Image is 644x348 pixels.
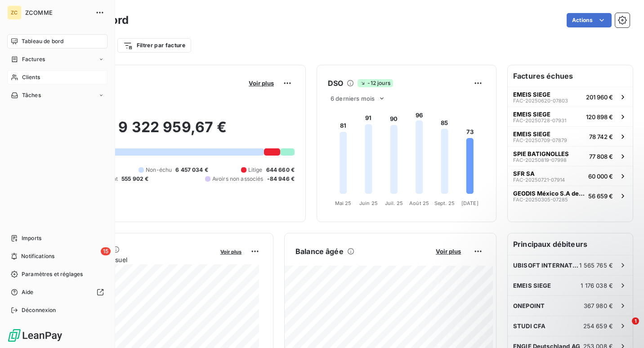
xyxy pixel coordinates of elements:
tspan: Sept. 25 [434,200,455,206]
span: SFR SA [513,170,535,177]
button: SPIE BATIGNOLLESFAC-20250819-0799877 808 € [508,146,633,166]
button: Voir plus [218,247,244,255]
tspan: Mai 25 [335,200,352,206]
h6: Balance âgée [295,246,344,257]
span: SPIE BATIGNOLLES [513,150,569,157]
span: FAC-20250305-07285 [513,197,568,202]
span: EMEIS SIEGE [513,91,550,98]
span: 1 [632,317,639,325]
span: Voir plus [249,80,274,87]
span: GEODIS México S.A de C.V [513,190,585,197]
span: Factures [22,55,45,63]
span: 254 659 € [583,322,613,330]
button: Voir plus [246,79,277,87]
button: EMEIS SIEGEFAC-20250709-0787978 742 € [508,126,633,146]
button: Voir plus [433,247,464,255]
span: 77 808 € [589,153,613,160]
iframe: Intercom notifications message [464,261,644,324]
span: 201 960 € [586,94,613,101]
div: ZC [7,5,22,20]
span: 78 742 € [589,133,613,140]
span: STUDI CFA [513,322,546,330]
span: EMEIS SIEGE [513,111,550,118]
span: Litige [248,166,263,174]
span: Déconnexion [22,306,56,314]
span: Chiffre d'affaires mensuel [51,255,214,264]
button: GEODIS México S.A de C.VFAC-20250305-0728556 659 € [508,186,633,205]
span: Tableau de bord [22,37,63,45]
span: -12 jours [358,79,393,87]
span: Non-échu [146,166,172,174]
span: 644 660 € [266,166,295,174]
tspan: Juin 25 [359,200,378,206]
span: EMEIS SIEGE [513,130,550,138]
tspan: [DATE] [461,200,479,206]
h6: DSO [328,78,343,89]
span: 555 902 € [121,175,148,183]
span: FAC-20250709-07879 [513,138,567,143]
span: 6 derniers mois [331,95,375,102]
button: Actions [567,13,612,27]
h6: Factures échues [508,65,633,87]
iframe: Intercom live chat [613,317,635,339]
span: FAC-20250620-07803 [513,98,568,103]
span: ZCOMME [25,9,90,16]
tspan: Août 25 [409,200,429,206]
a: Aide [7,285,107,299]
span: Aide [22,288,34,296]
span: FAC-20250819-07998 [513,157,567,163]
span: Notifications [21,252,54,260]
span: -84 946 € [267,175,295,183]
span: Voir plus [436,248,461,255]
span: 60 000 € [588,173,613,180]
button: Filtrer par facture [117,38,191,53]
span: FAC-20250721-07914 [513,177,565,183]
button: EMEIS SIEGEFAC-20250620-07803201 960 € [508,87,633,107]
span: 6 457 034 € [175,166,208,174]
span: FAC-20250728-07931 [513,118,566,123]
span: Clients [22,73,40,81]
img: Logo LeanPay [7,328,63,343]
span: Imports [22,234,41,242]
h6: Principaux débiteurs [508,233,633,255]
h2: 9 322 959,67 € [51,118,295,145]
span: 120 898 € [586,113,613,120]
span: 56 659 € [588,192,613,200]
span: Avoirs non associés [212,175,264,183]
button: EMEIS SIEGEFAC-20250728-07931120 898 € [508,107,633,126]
tspan: Juil. 25 [385,200,403,206]
span: Tâches [22,91,41,99]
span: Voir plus [220,249,241,255]
button: SFR SAFAC-20250721-0791460 000 € [508,166,633,186]
span: 15 [101,247,111,255]
span: Paramètres et réglages [22,270,83,278]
